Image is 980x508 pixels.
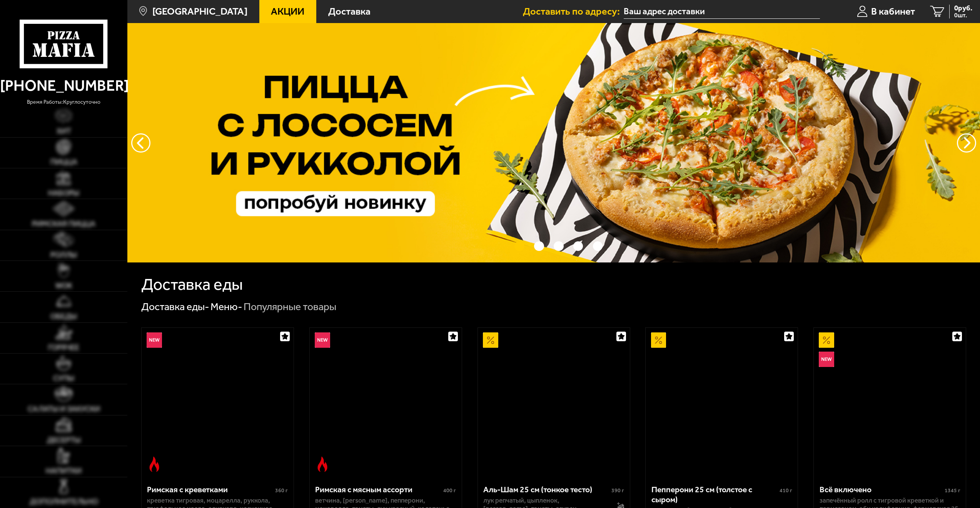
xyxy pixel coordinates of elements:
span: 0 руб. [954,5,972,12]
span: 400 г [443,487,456,494]
span: Дополнительно [30,498,98,506]
span: [GEOGRAPHIC_DATA] [152,7,247,16]
button: точки переключения [534,241,544,251]
button: точки переключения [514,241,524,251]
div: Популярные товары [244,300,336,313]
span: 0 шт. [954,12,972,18]
span: 360 г [275,487,288,494]
img: Акционный [651,332,666,348]
span: 1345 г [945,487,960,494]
img: Новинка [819,352,834,367]
span: Обеды [50,313,77,320]
span: 410 г [780,487,792,494]
span: Наборы [48,189,79,197]
span: Пицца [50,158,77,166]
h1: Доставка еды [141,276,243,292]
div: Аль-Шам 25 см (тонкое тесто) [483,485,609,494]
span: Акции [271,7,304,16]
a: АкционныйАль-Шам 25 см (тонкое тесто) [478,328,630,477]
span: Доставить по адресу: [523,7,624,16]
a: АкционныйПепперони 25 см (толстое с сыром) [646,328,798,477]
span: Хит [57,128,71,135]
span: Салаты и закуски [28,405,100,413]
div: Пепперони 25 см (толстое с сыром) [651,485,778,504]
span: Горячее [48,344,79,352]
img: Острое блюдо [147,457,162,472]
span: Роллы [50,251,77,259]
span: Супы [53,375,74,382]
div: Римская с мясным ассорти [315,485,441,494]
span: 390 г [611,487,624,494]
a: АкционныйНовинкаВсё включено [814,328,966,477]
span: Римская пицца [32,220,95,228]
img: Новинка [147,332,162,348]
button: точки переключения [573,241,583,251]
span: WOK [55,282,72,290]
button: следующий [131,133,150,153]
img: Акционный [819,332,834,348]
span: Десерты [47,437,81,444]
img: Острое блюдо [315,457,330,472]
div: Римская с креветками [147,485,273,494]
button: точки переключения [593,241,603,251]
img: Акционный [483,332,498,348]
input: Ваш адрес доставки [624,5,820,19]
a: Доставка еды- [141,300,209,313]
a: Меню- [210,300,242,313]
span: Доставка [328,7,371,16]
img: Новинка [315,332,330,348]
span: В кабинет [871,7,915,16]
div: Всё включено [820,485,943,494]
button: предыдущий [957,133,976,153]
a: НовинкаОстрое блюдоРимская с креветками [142,328,294,477]
a: НовинкаОстрое блюдоРимская с мясным ассорти [310,328,462,477]
span: Напитки [46,467,82,475]
button: точки переключения [554,241,563,251]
